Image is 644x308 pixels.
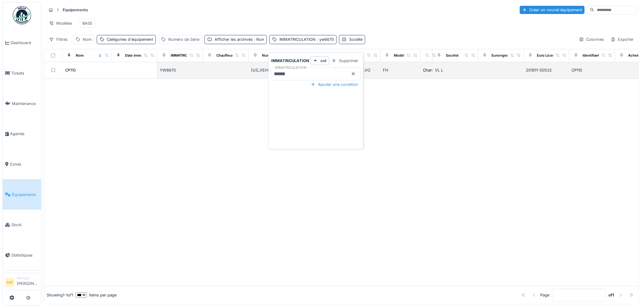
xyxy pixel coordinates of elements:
div: Catégories d'équipement [107,37,153,42]
div: Modèle [394,53,406,58]
div: VL L [435,67,476,73]
div: Créer un nouvel équipement [520,6,585,14]
div: Charroi [423,67,437,73]
strong: est [320,58,327,64]
div: Filtres [46,35,70,44]
div: [US_VEHICLE_IDENTIFICATION_NUMBER] [251,67,308,73]
div: Exporter [608,35,637,44]
div: Nom [83,37,92,42]
div: Société [446,53,459,58]
div: Numéro de Série [168,37,199,42]
li: AM [5,278,14,287]
li: [PERSON_NAME] [17,276,39,289]
strong: Équipements [60,7,90,13]
div: Identifiant interne [583,53,612,58]
div: Page [541,292,550,298]
div: BASE [82,20,93,26]
div: 201811-00532 [526,67,567,73]
div: VOLVO [357,67,378,73]
div: Afficher les archivés [215,37,264,42]
div: IMMATRICULATION [171,53,202,58]
div: YW6670 [160,67,201,73]
strong: of 1 [609,292,614,298]
div: Showing 1 - 1 of 1 [47,292,73,298]
div: IMMATRICULATION [279,37,334,42]
div: CP110 [65,67,76,73]
div: Nom [76,53,84,58]
div: Société [349,37,362,42]
div: Numéro de Série [262,53,290,58]
span: Statistiques [11,252,39,258]
div: FH [383,67,418,73]
div: CP110 [572,67,613,73]
div: Chauffeur principal [216,53,248,58]
strong: IMMATRICULATION [271,58,309,64]
span: Agenda [10,131,39,137]
span: Tickets [11,70,39,76]
div: Supprimer [329,57,361,65]
div: Colonnes [576,35,607,44]
span: Zones [10,161,39,167]
div: Date immatriculation (1ere) [125,53,170,58]
span: Équipements [12,192,39,198]
img: Badge_color-CXgf-gQk.svg [13,6,31,24]
div: Manager [17,276,39,280]
label: IMMATRICULATION [274,65,307,70]
span: Maintenance [12,101,39,107]
div: Modèles [46,19,75,28]
span: Dashboard [11,40,39,46]
div: Acheteur [628,53,644,58]
span: Stock [11,222,39,228]
div: Eurovignette valide jusque [492,53,536,58]
div: Euro Licence nr [537,53,563,58]
span: : Non [253,37,264,42]
div: items per page [75,292,117,298]
div: Ajouter une condition [308,80,361,89]
span: : yw6670 [316,37,334,42]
